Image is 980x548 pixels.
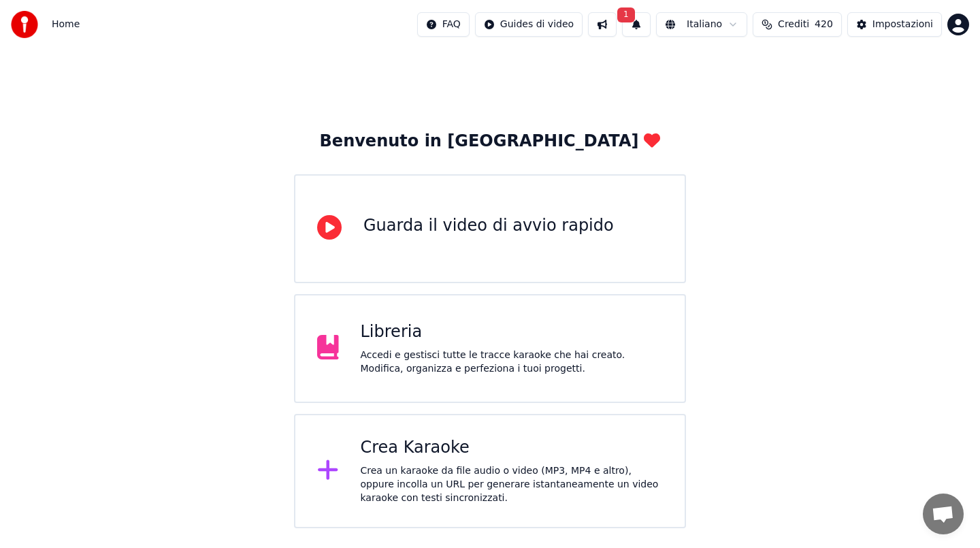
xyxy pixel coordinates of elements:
[778,18,809,31] span: Crediti
[361,349,664,376] div: Accedi e gestisci tutte le tracce karaoke che hai creato. Modifica, organizza e perfeziona i tuoi...
[475,12,583,37] button: Guides di video
[52,18,80,31] span: Home
[361,464,664,505] div: Crea un karaoke da file audio o video (MP3, MP4 e altro), oppure incolla un URL per generare ista...
[923,494,964,534] div: Aprire la chat
[361,437,664,459] div: Crea Karaoke
[815,18,833,31] span: 420
[417,12,470,37] button: FAQ
[363,215,614,237] div: Guarda il video di avvio rapido
[11,11,38,38] img: youka
[622,12,651,37] button: 1
[872,18,933,31] div: Impostazioni
[320,131,661,152] div: Benvenuto in [GEOGRAPHIC_DATA]
[52,18,80,31] nav: breadcrumb
[361,321,664,343] div: Libreria
[847,12,942,37] button: Impostazioni
[753,12,842,37] button: Crediti420
[617,7,635,22] span: 1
